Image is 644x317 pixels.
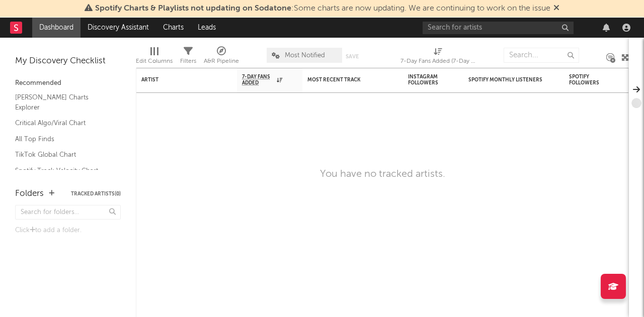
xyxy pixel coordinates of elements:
span: : Some charts are now updating. We are continuing to work on the issue [95,5,550,13]
div: Spotify Followers [569,74,604,86]
a: Discovery Assistant [80,18,156,38]
div: 7-Day Fans Added (7-Day Fans Added) [400,43,476,72]
div: Filters [180,43,196,72]
a: TikTok Global Chart [15,149,111,160]
div: Most Recent Track [307,77,383,83]
div: Folders [15,188,44,200]
div: 7-Day Fans Added (7-Day Fans Added) [400,55,476,67]
span: Spotify Charts & Playlists not updating on Sodatone [95,5,291,13]
div: Edit Columns [136,55,173,67]
div: Artist [141,77,217,83]
span: Most Notified [285,52,325,59]
div: A&R Pipeline [204,43,239,72]
a: All Top Finds [15,134,111,145]
div: Recommended [15,77,121,89]
div: You have no tracked artists. [320,168,445,180]
a: [PERSON_NAME] Charts Explorer [15,92,111,113]
div: Instagram Followers [408,74,443,86]
input: Search... [504,48,579,63]
div: Edit Columns [136,43,173,72]
div: Click to add a folder. [15,225,121,237]
span: Dismiss [553,5,559,13]
a: Spotify Track Velocity Chart [15,165,111,176]
input: Search for folders... [15,205,121,220]
span: 7-Day Fans Added [242,74,274,86]
a: Leads [191,18,223,38]
input: Search for artists [423,22,574,34]
button: Save [346,54,359,59]
div: Spotify Monthly Listeners [468,77,544,83]
div: My Discovery Checklist [15,55,121,67]
div: Filters [180,55,196,67]
a: Charts [156,18,191,38]
button: Tracked Artists(0) [71,191,121,196]
a: Dashboard [32,18,80,38]
a: Critical Algo/Viral Chart [15,118,111,129]
div: A&R Pipeline [204,55,239,67]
